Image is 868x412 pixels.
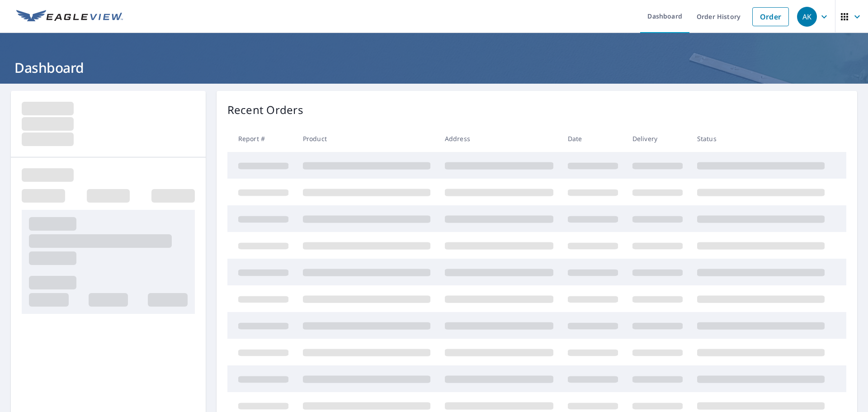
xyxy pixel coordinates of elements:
[227,125,296,152] th: Report #
[797,7,817,27] div: AK
[227,102,303,118] p: Recent Orders
[690,125,832,152] th: Status
[438,125,561,152] th: Address
[625,125,690,152] th: Delivery
[296,125,438,152] th: Product
[752,7,789,26] a: Order
[16,10,123,24] img: EV Logo
[11,58,857,77] h1: Dashboard
[561,125,625,152] th: Date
